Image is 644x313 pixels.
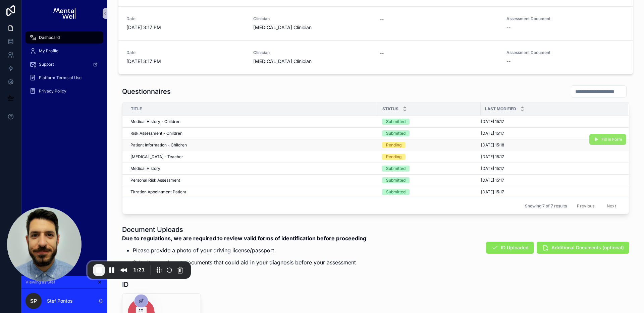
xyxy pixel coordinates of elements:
span: [DATE] 15:17 [481,166,504,171]
div: Submitted [386,119,406,125]
span: [DATE] 3:17 PM [126,24,245,31]
span: Title [131,106,142,112]
span: Viewing as Stef [25,279,55,285]
span: [DATE] 15:17 [481,119,504,124]
span: [DATE] 15:17 [481,154,504,160]
span: -- [506,24,511,31]
a: Privacy Policy [25,85,103,97]
p: Stef Pontos [47,298,72,304]
span: Dashboard [39,35,60,40]
div: Submitted [386,177,406,183]
span: [DATE] 15:17 [481,131,504,136]
span: Fill in Form [601,137,622,142]
strong: Due to regulations, we are required to review valid forms of identification before proceeding [122,235,366,242]
span: Assessment Document [506,16,625,21]
span: Additional Documents (optional) [551,244,624,251]
div: scrollable content [21,27,107,106]
img: App logo [53,8,75,19]
p: Submit any relevant documents that could aid in your diagnosis before your assessment [133,258,366,266]
h1: Questionnaires [122,87,171,96]
a: Support [25,58,103,70]
a: Platform Terms of Use [25,72,103,84]
span: [DATE] 15:17 [481,178,504,183]
span: Personal Risk Assessment [130,178,180,183]
div: Submitted [386,189,406,195]
span: Patient Information - Children [130,142,187,148]
h1: Document Uploads [122,225,366,234]
span: Privacy Policy [39,88,66,94]
span: Date [126,16,245,21]
span: [DATE] 15:17 [481,189,504,195]
button: ID Uploaded [486,242,534,254]
span: [MEDICAL_DATA] - Teacher [130,154,183,160]
a: My Profile [25,45,103,57]
span: Status [382,106,398,112]
h1: ID [122,280,128,289]
span: -- [380,50,384,57]
span: Assessment Document [506,50,625,55]
button: Additional Documents (optional) [537,242,629,254]
a: Dashboard [25,32,103,44]
span: SP [30,297,37,305]
button: Fill in Form [589,134,626,145]
span: Medical History [130,166,160,171]
span: Medical History - Children [130,119,180,124]
span: Platform Terms of Use [39,75,82,80]
span: Clinician [253,16,372,21]
span: Titration Appointment Patient [130,189,186,195]
div: Submitted [386,166,406,172]
span: [MEDICAL_DATA] Clinician [253,24,312,31]
span: Clinician [253,50,372,55]
span: -- [506,58,511,65]
div: Submitted [386,130,406,136]
span: [DATE] 3:17 PM [126,58,245,65]
span: -- [380,16,384,23]
span: [DATE] 15:18 [481,142,504,148]
span: Support [39,62,54,67]
div: Pending [386,142,401,148]
span: Last Modified [485,106,516,112]
span: Date [126,50,245,55]
div: Pending [386,154,401,160]
span: [MEDICAL_DATA] Clinician [253,58,312,65]
p: Please provide a photo of your driving license/passport [133,246,366,254]
span: My Profile [39,48,58,54]
span: ID Uploaded [501,244,529,251]
span: Showing 7 of 7 results [525,203,567,209]
span: Risk Assessment - Children [130,131,182,136]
